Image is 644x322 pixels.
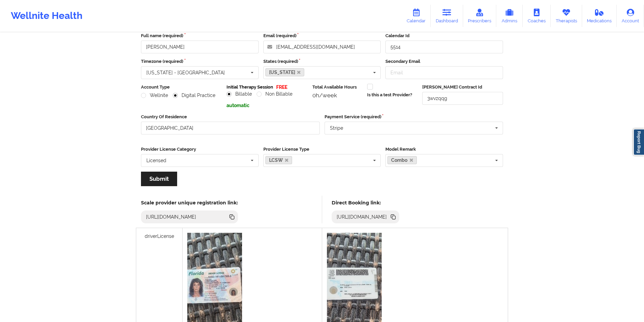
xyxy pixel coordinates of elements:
a: Therapists [551,5,582,27]
a: Medications [582,5,617,27]
label: Full name (required) [141,32,259,39]
label: Payment Service (required) [325,114,503,120]
a: Dashboard [431,5,463,27]
input: Calendar Id [385,41,503,53]
input: Deel Contract Id [422,92,503,105]
button: Submit [141,172,177,186]
p: FREE [276,84,287,91]
label: Wellnite [141,93,168,98]
label: [PERSON_NAME] Contract Id [422,84,503,91]
label: Model Remark [385,146,503,153]
label: Provider License Type [263,146,381,153]
a: Calendar [402,5,431,27]
label: Secondary Email [385,58,503,65]
input: Email [385,66,503,79]
label: Email (required) [263,32,381,39]
label: Digital Practice [173,93,215,98]
a: [US_STATE] [265,68,305,76]
a: Admins [496,5,523,27]
div: [US_STATE] - [GEOGRAPHIC_DATA] [146,70,225,75]
label: Non Billable [257,91,292,97]
div: Licensed [146,158,166,163]
label: Timezone (required) [141,58,259,65]
a: Coaches [523,5,551,27]
label: Account Type [141,84,222,91]
label: Calendar Id [385,32,503,39]
label: Initial Therapy Session [226,84,273,91]
label: Country Of Residence [141,114,320,120]
h5: Direct Booking link: [332,200,400,206]
div: 0h/week [312,92,362,99]
p: automatic [226,102,307,109]
label: Total Available Hours [312,84,362,91]
a: Combo [387,156,417,164]
label: States (required) [263,58,381,65]
div: [URL][DOMAIN_NAME] [143,214,199,220]
input: Full name [141,41,259,53]
a: Account [617,5,644,27]
h5: Scale provider unique registration link: [141,200,238,206]
label: Billable [226,91,252,97]
label: Is this a test Provider? [367,92,412,98]
a: Report Bug [633,129,644,155]
div: [URL][DOMAIN_NAME] [334,214,390,220]
a: Prescribers [463,5,497,27]
input: Email address [263,41,381,53]
label: Provider License Category [141,146,259,153]
div: Stripe [330,126,343,130]
a: LCSW [265,156,292,164]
